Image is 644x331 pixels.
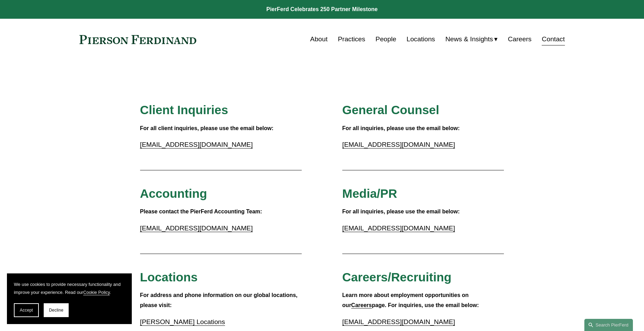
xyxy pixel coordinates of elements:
[406,33,435,46] a: Locations
[342,187,397,200] span: Media/PR
[140,318,225,325] a: [PERSON_NAME] Locations
[342,318,455,325] a: [EMAIL_ADDRESS][DOMAIN_NAME]
[584,319,633,331] a: Search this site
[49,308,63,313] span: Decline
[445,33,498,46] a: folder dropdown
[342,270,452,284] span: Careers/Recruiting
[140,141,253,148] a: [EMAIL_ADDRESS][DOMAIN_NAME]
[140,270,198,284] span: Locations
[140,292,299,308] strong: For address and phone information on our global locations, please visit:
[140,125,274,131] strong: For all client inquiries, please use the email below:
[140,209,262,214] strong: Please contact the PierFerd Accounting Team:
[83,290,110,295] a: Cookie Policy
[372,302,479,308] strong: page. For inquiries, use the email below:
[140,187,207,200] span: Accounting
[44,303,69,317] button: Decline
[140,103,228,117] span: Client Inquiries
[342,209,460,214] strong: For all inquiries, please use the email below:
[445,33,493,45] span: News & Insights
[7,273,132,324] section: Cookie banner
[310,33,327,46] a: About
[342,292,470,308] strong: Learn more about employment opportunities on our
[351,302,372,308] a: Careers
[508,33,531,46] a: Careers
[542,33,565,46] a: Contact
[342,224,455,232] a: [EMAIL_ADDRESS][DOMAIN_NAME]
[376,33,396,46] a: People
[338,33,365,46] a: Practices
[14,280,125,296] p: We use cookies to provide necessary functionality and improve your experience. Read our .
[20,308,33,313] span: Accept
[140,224,253,232] a: [EMAIL_ADDRESS][DOMAIN_NAME]
[342,141,455,148] a: [EMAIL_ADDRESS][DOMAIN_NAME]
[342,103,439,117] span: General Counsel
[14,303,39,317] button: Accept
[342,125,460,131] strong: For all inquiries, please use the email below:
